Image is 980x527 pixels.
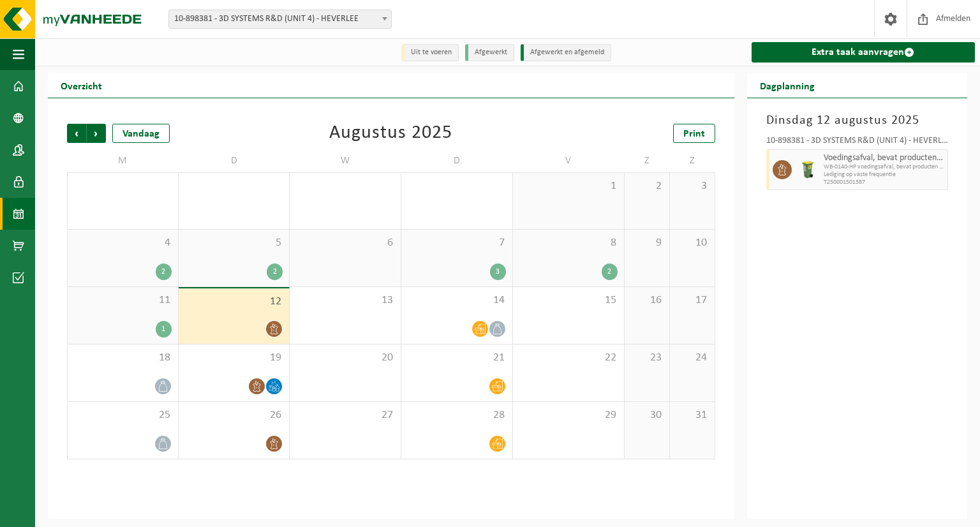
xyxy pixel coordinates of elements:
h2: Overzicht [48,73,115,98]
div: 1 [156,321,172,338]
li: Afgewerkt en afgemeld [521,44,611,61]
span: WB-0140-HP voedingsafval, bevat producten van dierlijke oors [824,163,944,171]
a: Extra taak aanvragen [752,42,975,63]
span: 10 [676,236,708,250]
div: 2 [267,263,283,280]
span: 8 [519,236,618,250]
li: Afgewerkt [465,44,514,61]
td: Z [625,149,670,172]
td: Z [670,149,715,172]
img: WB-0140-HPE-GN-50 [798,160,817,179]
span: 6 [296,236,394,250]
span: 21 [408,351,506,365]
span: 17 [676,293,708,308]
span: 29 [519,408,618,422]
span: Print [683,129,705,139]
span: 11 [74,293,172,308]
span: 26 [185,408,283,422]
span: 2 [631,179,663,193]
h3: Dinsdag 12 augustus 2025 [766,111,948,130]
div: Augustus 2025 [329,124,452,143]
span: Vorige [67,124,86,143]
span: T250001501587 [824,179,944,186]
span: 16 [631,293,663,308]
span: 22 [519,351,618,365]
span: 7 [408,236,506,250]
span: 23 [631,351,663,365]
span: 5 [185,236,283,250]
span: 31 [676,408,708,422]
span: 24 [676,351,708,365]
span: 18 [74,351,172,365]
td: V [513,149,625,172]
div: 2 [156,263,172,280]
span: Voedingsafval, bevat producten van dierlijke oorsprong, onverpakt, categorie 3 [824,153,944,163]
div: 2 [602,263,618,280]
span: 20 [296,351,394,365]
td: M [67,149,179,172]
span: 28 [408,408,506,422]
div: Vandaag [112,124,170,143]
span: 9 [631,236,663,250]
span: 3 [676,179,708,193]
span: 4 [74,236,172,250]
td: D [179,149,290,172]
span: 13 [296,293,394,308]
span: 27 [296,408,394,422]
span: Volgende [87,124,106,143]
span: 10-898381 - 3D SYSTEMS R&D (UNIT 4) - HEVERLEE [168,10,392,29]
div: 10-898381 - 3D SYSTEMS R&D (UNIT 4) - HEVERLEE [766,137,948,149]
div: 3 [490,263,506,280]
span: 19 [185,351,283,365]
h2: Dagplanning [747,73,828,98]
span: 10-898381 - 3D SYSTEMS R&D (UNIT 4) - HEVERLEE [169,10,391,28]
td: W [290,149,401,172]
span: 1 [519,179,618,193]
span: 14 [408,293,506,308]
span: 30 [631,408,663,422]
span: 25 [74,408,172,422]
span: Lediging op vaste frequentie [824,171,944,179]
li: Uit te voeren [401,44,459,61]
span: 15 [519,293,618,308]
a: Print [673,124,715,143]
span: 12 [185,295,283,309]
td: D [401,149,513,172]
